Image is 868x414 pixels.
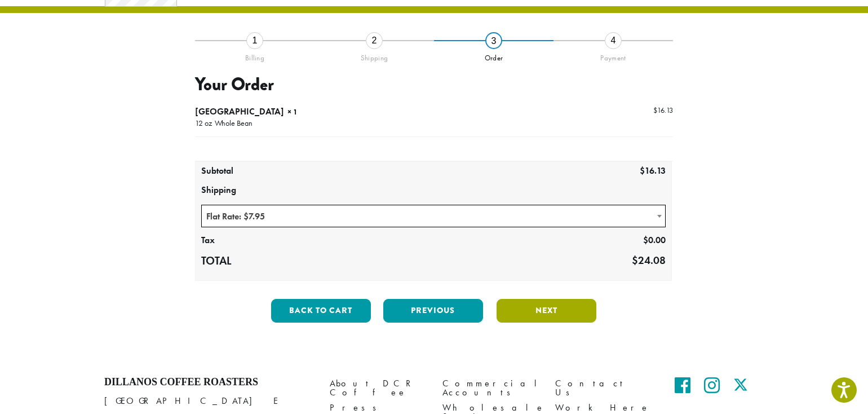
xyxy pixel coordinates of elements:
button: Back to cart [271,299,371,323]
strong: × 1 [287,107,298,117]
a: About DCR Coffee [330,376,426,400]
div: Order [434,49,553,63]
div: 4 [605,32,622,49]
p: Whole Bean [212,118,253,130]
th: Shipping [196,181,671,200]
th: Subtotal [196,162,291,181]
a: Commercial Accounts [442,376,538,400]
p: 12 oz [195,118,212,130]
bdi: 16.13 [653,105,673,115]
bdi: 16.13 [640,165,666,177]
th: Tax [196,231,291,250]
span: $ [632,253,638,267]
h4: Dillanos Coffee Roasters [104,376,313,389]
bdi: 24.08 [632,253,666,267]
div: 3 [485,32,502,49]
th: Total [196,250,291,272]
div: 2 [366,32,383,49]
bdi: 0.00 [643,234,666,246]
button: Next [497,299,596,323]
h3: Your Order [195,74,673,95]
div: Shipping [315,49,434,63]
span: [GEOGRAPHIC_DATA] [195,105,284,117]
span: $ [643,234,648,246]
span: $ [640,165,645,177]
span: $ [653,105,657,115]
a: Contact Us [555,376,651,400]
span: Flat Rate: $7.95 [202,205,665,227]
div: 1 [246,32,263,49]
button: Previous [383,299,483,323]
div: Billing [195,49,315,63]
div: Payment [553,49,673,63]
span: Flat Rate: $7.95 [201,205,666,227]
